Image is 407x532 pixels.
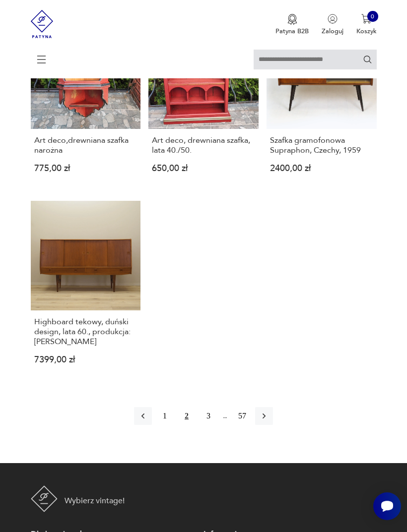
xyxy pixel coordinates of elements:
p: Patyna B2B [275,27,309,36]
a: Art deco,drewniana szafka narożnaArt deco,drewniana szafka narożna775,00 zł [31,19,141,188]
p: Koszyk [356,27,377,36]
button: Patyna B2B [275,14,309,36]
iframe: Smartsupp widget button [373,492,401,520]
p: 775,00 zł [34,165,137,173]
p: 2400,00 zł [270,165,373,173]
button: 0Koszyk [356,14,377,36]
img: Ikonka użytkownika [328,14,338,24]
img: Ikona koszyka [361,14,371,24]
a: Ikona medaluPatyna B2B [275,14,309,36]
a: Art deco, drewniana szafka, lata 40./50.Art deco, drewniana szafka, lata 40./50.650,00 zł [148,19,259,188]
img: Patyna - sklep z meblami i dekoracjami vintage [31,485,58,512]
button: 1 [156,407,174,425]
p: Zaloguj [322,27,343,36]
p: Wybierz vintage! [65,495,125,507]
h3: Szafka gramofonowa Supraphon, Czechy, 1959 [270,135,373,155]
button: Szukaj [363,55,372,64]
img: Ikona medalu [287,14,297,25]
button: 57 [233,407,251,425]
h3: Art deco, drewniana szafka, lata 40./50. [152,135,255,155]
button: 3 [200,407,217,425]
h3: Art deco,drewniana szafka narożna [34,135,137,155]
button: Zaloguj [322,14,343,36]
a: Szafka gramofonowa Supraphon, Czechy, 1959Szafka gramofonowa Supraphon, Czechy, 19592400,00 zł [267,19,377,188]
a: Highboard tekowy, duński design, lata 60., produkcja: DaniaHighboard tekowy, duński design, lata ... [31,201,141,379]
p: 7399,00 zł [34,356,137,364]
h3: Highboard tekowy, duński design, lata 60., produkcja: [PERSON_NAME] [34,317,137,347]
button: 2 [178,407,196,425]
p: 650,00 zł [152,165,255,173]
div: 0 [367,11,378,22]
